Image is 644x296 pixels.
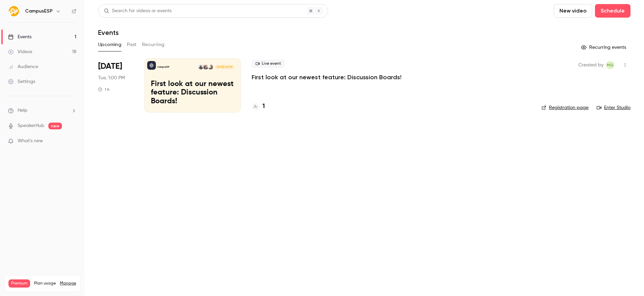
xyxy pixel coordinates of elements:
a: Enter Studio [597,104,630,111]
button: Schedule [595,4,630,18]
a: First look at our newest feature: Discussion Boards!CampusESPDanielle DreeszenGavin GrivnaTiffany... [144,58,241,112]
button: Upcoming [98,39,121,50]
img: Danielle Dreeszen [208,65,213,69]
span: Help [18,107,27,114]
div: Sep 16 Tue, 1:00 PM (America/New York) [98,58,134,112]
span: Tue, 1:00 PM [98,75,125,81]
div: Search for videos or events [104,7,171,15]
button: New video [554,4,592,18]
button: Past [127,39,137,50]
span: What's new [18,138,43,145]
a: Manage [60,281,76,286]
img: Tiffany Zheng [199,65,203,69]
span: Live event [252,60,285,68]
h6: CampusESP [25,8,53,15]
img: CampusESP [8,6,19,17]
div: Events [8,34,31,40]
div: Audience [8,63,38,70]
button: Recurring [142,39,165,50]
a: SpeakerHub [18,122,44,129]
img: Gavin Grivna [203,65,208,69]
a: First look at our newest feature: Discussion Boards! [252,73,401,81]
p: CampusESP [157,65,169,69]
div: Settings [8,78,35,85]
span: [DATE] 1:00 PM [215,65,234,69]
span: Melissa Greiner [606,61,614,69]
p: First look at our newest feature: Discussion Boards! [151,80,234,106]
span: Plan usage [34,281,56,286]
iframe: Noticeable Trigger [68,138,76,144]
button: Recurring events [578,42,630,53]
h1: Events [98,28,119,37]
div: 1 h [98,87,110,92]
a: 1 [252,102,265,111]
div: Videos [8,48,32,55]
a: Registration page [542,104,589,111]
span: Premium [8,279,30,288]
h4: 1 [262,102,265,111]
span: MG [607,61,614,69]
span: Created by [578,61,603,69]
span: new [48,123,62,129]
li: help-dropdown-opener [8,107,76,114]
span: [DATE] [98,61,122,72]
